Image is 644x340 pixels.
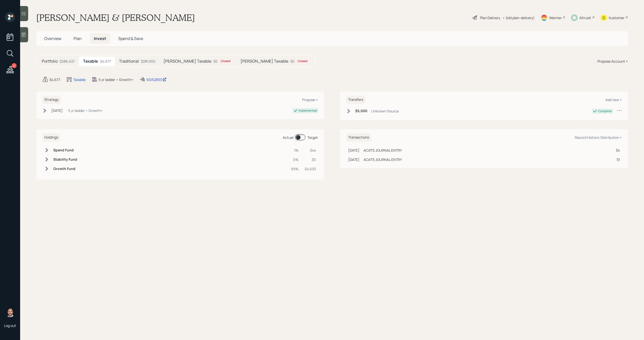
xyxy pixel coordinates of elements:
[291,166,299,172] div: 99%
[73,77,86,82] div: Taxable
[298,59,307,63] div: Closed
[53,167,77,171] h6: Growth Fund
[42,133,60,142] h6: Holdings
[364,157,402,162] div: ACATS JOURNAL ENTRY
[146,77,167,82] div: 10052833
[305,148,316,153] div: $44
[83,59,98,64] h5: Taxable
[73,36,82,41] span: Plan
[605,97,622,102] div: Add new +
[49,77,60,82] div: $4,677
[305,157,316,162] div: $0
[36,12,195,23] h1: [PERSON_NAME] & [PERSON_NAME]
[609,15,624,20] div: Kustomer
[616,157,620,162] div: $1
[348,148,359,153] div: [DATE]
[346,133,371,142] h6: Transactions
[291,148,299,153] div: 1%
[299,108,317,113] div: Implemented
[53,148,77,152] h6: Spend Fund
[4,323,16,328] div: Log out
[579,15,591,20] div: Altruist
[99,77,133,82] div: 5 yr ladder • Growth+
[598,109,612,113] div: Complete
[575,135,622,140] div: Record Historic Distribution +
[94,36,106,41] span: Invest
[5,307,15,317] img: michael-russo-headshot.png
[307,135,318,140] div: Target
[68,108,103,113] div: 5 yr ladder • Growth+
[371,108,399,114] div: Unknown Source
[616,148,620,153] div: $4
[12,63,17,68] div: 4
[291,157,299,162] div: 0%
[302,97,318,102] div: Propose +
[549,15,562,20] div: Warmer
[290,59,309,64] div: $0
[51,108,63,113] div: [DATE]
[213,59,232,64] div: $0
[42,59,58,64] h5: Portfolio
[597,59,628,64] div: Propose Account +
[355,109,367,113] h6: $5,000
[221,59,230,63] div: Closed
[164,59,211,64] h5: [PERSON_NAME] Taxable
[44,36,61,41] span: Overview
[305,166,316,172] div: $4,633
[503,15,535,20] div: • (old plan-delivery)
[240,59,288,64] h5: [PERSON_NAME] Taxable
[283,135,293,140] div: Actual
[348,157,359,162] div: [DATE]
[60,59,75,64] div: $286,627
[42,96,61,104] h6: Strategy
[119,59,139,64] h5: Traditional
[480,15,500,20] div: Plan Delivery
[364,148,402,153] div: ACATS JOURNAL ENTRY
[53,157,77,162] h6: Stability Fund
[118,36,143,41] span: Spend & Save
[100,59,111,64] div: $4,677
[346,96,365,104] h6: Transfers
[141,59,155,64] div: $281,950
